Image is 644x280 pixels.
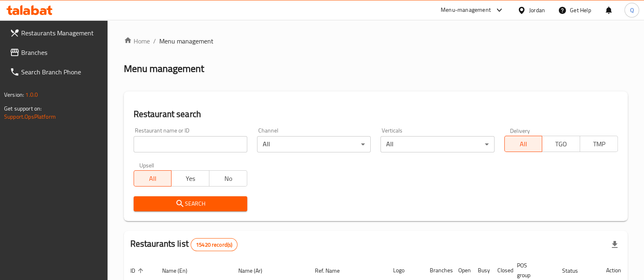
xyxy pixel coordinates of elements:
span: Get support on: [4,103,42,114]
div: Menu-management [441,5,491,15]
span: Name (En) [162,266,198,276]
h2: Restaurant search [134,108,618,120]
span: No [213,173,244,184]
span: Branches [21,48,101,57]
div: All [380,136,494,152]
span: All [508,138,539,150]
button: No [209,170,247,187]
h2: Menu management [124,62,204,75]
span: 1.0.0 [25,89,38,100]
span: Q [630,6,633,15]
button: All [134,170,172,187]
button: TMP [580,136,618,152]
span: Name (Ar) [238,266,273,276]
div: All [257,136,371,152]
button: Search [134,196,247,211]
span: Restaurants Management [21,28,101,38]
a: Restaurants Management [3,23,108,43]
button: TGO [542,136,580,152]
span: Search Branch Phone [21,67,101,77]
span: POS group [517,260,546,280]
span: Menu management [159,36,213,46]
div: Jordan [529,6,545,15]
span: ID [130,266,146,276]
span: TGO [545,138,577,150]
div: Export file [605,235,624,254]
span: Ref. Name [315,266,350,276]
span: Version: [4,89,24,100]
a: Home [124,36,150,46]
span: 15420 record(s) [191,241,237,249]
span: All [137,173,169,184]
div: Total records count [191,238,237,251]
a: Search Branch Phone [3,62,108,82]
a: Branches [3,43,108,62]
a: Support.OpsPlatform [4,111,56,122]
span: Status [562,266,589,276]
button: Yes [171,170,209,187]
nav: breadcrumb [124,36,628,46]
span: TMP [583,138,615,150]
span: Search [140,199,241,209]
input: Search for restaurant name or ID.. [134,136,247,152]
button: All [504,136,543,152]
li: / [153,36,156,46]
label: Upsell [139,162,154,168]
label: Delivery [510,128,530,133]
h2: Restaurants list [130,238,238,251]
span: Yes [175,173,206,184]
